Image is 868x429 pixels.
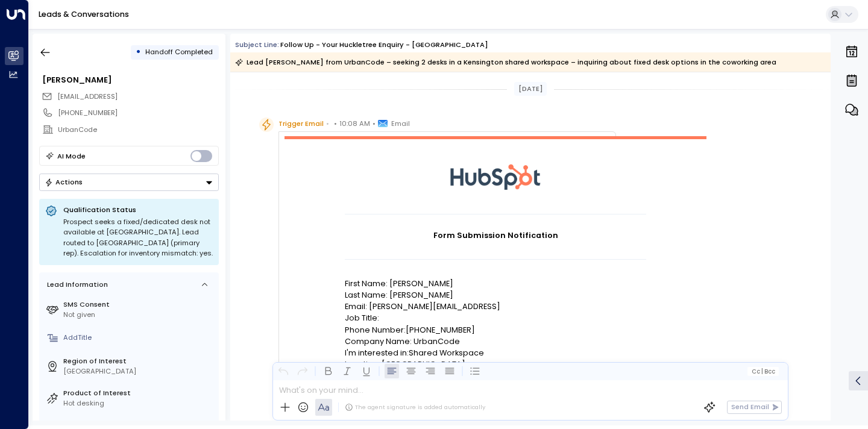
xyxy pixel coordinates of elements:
button: Undo [276,364,291,378]
button: Redo [295,364,310,378]
div: Hot desking [63,398,215,409]
div: UrbanCode [58,125,218,135]
span: Email [391,117,410,130]
div: Prospect seeks a fixed/dedicated desk not available at [GEOGRAPHIC_DATA]. Lead routed to [GEOGRAP... [63,217,213,259]
button: Cc|Bcc [747,367,779,376]
span: • [334,117,337,130]
span: | [761,368,763,375]
div: Button group with a nested menu [39,174,219,191]
div: Not given [63,310,215,320]
div: • [136,43,141,61]
div: Actions [45,178,83,186]
p: Company Name: UrbanCode [345,336,646,347]
span: Subject Line: [235,40,279,49]
p: I'm interested in:Shared Workspace [345,347,646,359]
p: Last Name: [PERSON_NAME] [345,289,646,301]
div: [PERSON_NAME] [42,74,218,86]
span: Cc Bcc [752,368,775,375]
div: The agent signature is added automatically [345,403,485,412]
div: AI Mode [57,150,86,162]
div: Follow up - Your Huckletree Enquiry - [GEOGRAPHIC_DATA] [280,40,488,50]
div: [GEOGRAPHIC_DATA] [63,366,215,377]
a: Leads & Conversations [39,9,129,19]
span: 10:08 AM [339,117,370,130]
label: Product of Interest [63,388,215,398]
img: HubSpot [450,139,541,214]
div: [PHONE_NUMBER] [58,108,218,118]
span: • [373,117,376,130]
div: AddTitle [63,333,215,343]
p: Email: [PERSON_NAME][EMAIL_ADDRESS] [345,301,646,312]
div: Lead Information [43,280,108,290]
div: [DATE] [514,82,547,96]
p: Phone Number:[PHONE_NUMBER] [345,324,646,336]
label: Region of Interest [63,356,215,366]
span: Handoff Completed [145,47,213,57]
span: Trigger Email [278,117,324,130]
label: SMS Consent [63,299,215,310]
p: First Name: [PERSON_NAME] [345,278,646,289]
h1: Form Submission Notification [345,230,646,241]
p: Qualification Status [63,205,213,214]
span: ali@urbancode.ai [57,92,118,102]
span: [EMAIL_ADDRESS] [57,92,118,101]
button: Actions [39,174,219,191]
p: Job Title: [345,312,646,324]
span: • [326,117,329,130]
p: Location: [GEOGRAPHIC_DATA] [345,359,646,370]
div: Lead [PERSON_NAME] from UrbanCode – seeking 2 desks in a Kensington shared workspace – inquiring ... [235,56,776,68]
